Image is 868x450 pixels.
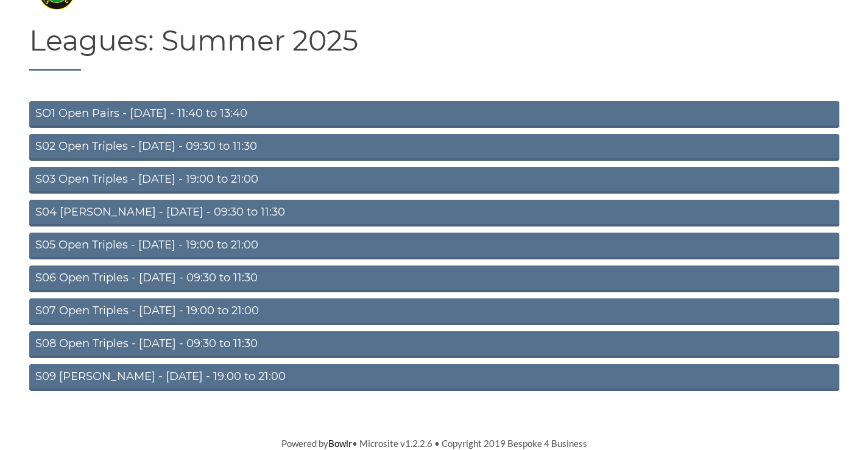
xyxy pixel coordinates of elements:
h1: Leagues: Summer 2025 [29,26,839,71]
a: S04 [PERSON_NAME] - [DATE] - 09:30 to 11:30 [29,200,839,227]
a: S09 [PERSON_NAME] - [DATE] - 19:00 to 21:00 [29,364,839,391]
span: Powered by • Microsite v1.2.2.6 • Copyright 2019 Bespoke 4 Business [281,438,587,449]
a: S03 Open Triples - [DATE] - 19:00 to 21:00 [29,167,839,194]
a: SO1 Open Pairs - [DATE] - 11:40 to 13:40 [29,101,839,128]
a: S08 Open Triples - [DATE] - 09:30 to 11:30 [29,331,839,358]
a: S02 Open Triples - [DATE] - 09:30 to 11:30 [29,134,839,161]
a: Bowlr [328,438,352,449]
a: S06 Open Triples - [DATE] - 09:30 to 11:30 [29,265,839,292]
a: S07 Open Triples - [DATE] - 19:00 to 21:00 [29,298,839,325]
a: S05 Open Triples - [DATE] - 19:00 to 21:00 [29,233,839,259]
